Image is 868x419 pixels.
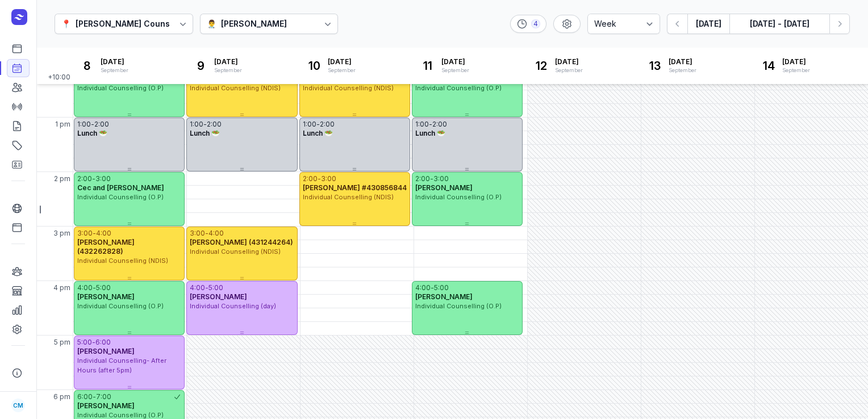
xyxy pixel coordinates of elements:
[205,283,208,292] div: -
[77,129,107,137] span: Lunch 🥗
[190,129,220,137] span: Lunch 🥗
[669,57,696,66] span: [DATE]
[77,401,135,410] span: [PERSON_NAME]
[305,57,323,75] div: 10
[205,229,208,238] div: -
[431,283,434,292] div: -
[101,66,128,74] div: September
[77,411,164,419] span: Individual Counselling (O.P)
[415,292,473,301] span: [PERSON_NAME]
[303,193,394,201] span: Individual Counselling (NDIS)
[77,120,91,129] div: 1:00
[208,283,223,292] div: 5:00
[415,84,502,92] span: Individual Counselling (O.P)
[77,183,164,192] span: Cec and [PERSON_NAME]
[54,338,70,347] span: 5 pm
[303,174,318,183] div: 2:00
[532,57,550,75] div: 12
[77,392,93,401] div: 6:00
[92,174,95,183] div: -
[191,57,210,75] div: 9
[303,183,407,192] span: [PERSON_NAME] #430856844
[93,392,96,401] div: -
[95,338,111,347] div: 6:00
[303,120,316,129] div: 1:00
[53,392,70,401] span: 6 pm
[687,14,729,34] button: [DATE]
[61,17,71,31] div: 📍
[415,129,445,137] span: Lunch 🥗
[782,66,810,74] div: September
[94,120,109,129] div: 2:00
[55,120,70,129] span: 1 pm
[321,174,336,183] div: 3:00
[646,57,664,75] div: 13
[78,57,96,75] div: 8
[303,84,394,92] span: Individual Counselling (NDIS)
[303,129,333,137] span: Lunch 🥗
[434,283,449,292] div: 5:00
[415,302,502,310] span: Individual Counselling (O.P)
[429,120,432,129] div: -
[13,399,23,412] span: CM
[221,17,287,31] div: [PERSON_NAME]
[320,120,335,129] div: 2:00
[190,283,205,292] div: 4:00
[77,174,92,183] div: 2:00
[207,120,222,129] div: 2:00
[415,174,430,183] div: 2:00
[92,338,95,347] div: -
[214,57,242,66] span: [DATE]
[76,17,192,31] div: [PERSON_NAME] Counselling
[77,347,135,355] span: [PERSON_NAME]
[190,229,205,238] div: 3:00
[96,392,111,401] div: 7:00
[415,120,429,129] div: 1:00
[318,174,321,183] div: -
[316,120,320,129] div: -
[53,283,70,292] span: 4 pm
[93,229,96,238] div: -
[77,238,135,255] span: [PERSON_NAME] (432262828)
[203,120,207,129] div: -
[328,57,356,66] span: [DATE]
[96,283,111,292] div: 5:00
[93,283,96,292] div: -
[77,292,135,301] span: [PERSON_NAME]
[190,84,281,92] span: Individual Counselling (NDIS)
[101,57,128,66] span: [DATE]
[95,174,111,183] div: 3:00
[555,66,583,74] div: September
[441,66,469,74] div: September
[77,193,164,201] span: Individual Counselling (O.P)
[77,302,164,310] span: Individual Counselling (O.P)
[54,174,70,183] span: 2 pm
[77,338,92,347] div: 5:00
[190,292,247,301] span: [PERSON_NAME]
[77,84,164,92] span: Individual Counselling (O.P)
[759,57,778,75] div: 14
[48,73,73,84] span: +10:00
[96,229,111,238] div: 4:00
[729,14,829,34] button: [DATE] - [DATE]
[77,283,93,292] div: 4:00
[77,229,93,238] div: 3:00
[415,193,502,201] span: Individual Counselling (O.P)
[432,120,447,129] div: 2:00
[415,283,431,292] div: 4:00
[190,120,203,129] div: 1:00
[190,302,276,310] span: Individual Counselling (day)
[531,19,540,28] div: 4
[190,238,293,246] span: [PERSON_NAME] (431244264)
[441,57,469,66] span: [DATE]
[782,57,810,66] span: [DATE]
[419,57,437,75] div: 11
[430,174,433,183] div: -
[433,174,449,183] div: 3:00
[328,66,356,74] div: September
[214,66,242,74] div: September
[207,17,216,31] div: 👨‍⚕️
[415,183,473,192] span: [PERSON_NAME]
[208,229,224,238] div: 4:00
[91,120,94,129] div: -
